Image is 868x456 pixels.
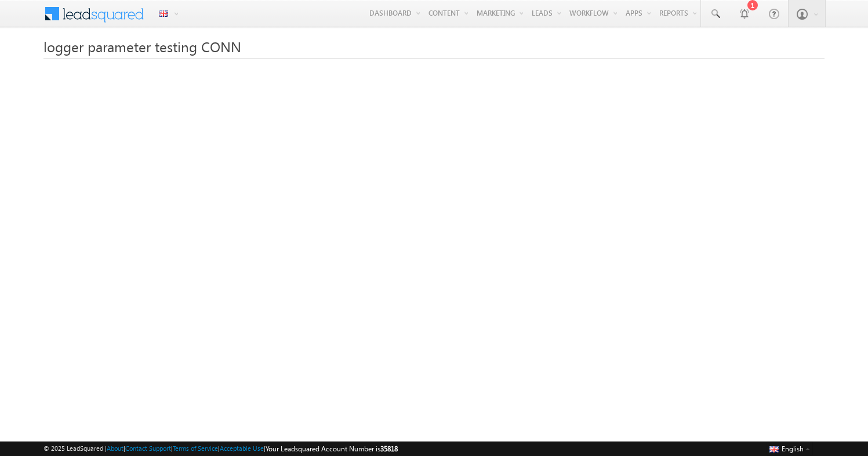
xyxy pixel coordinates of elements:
a: Contact Support [125,444,171,452]
a: About [107,444,124,452]
span: © 2025 LeadSquared | | | | | [43,443,398,454]
span: 35818 [380,444,398,453]
a: Acceptable Use [220,444,264,452]
span: logger parameter testing CONN [43,37,241,56]
span: Your Leadsquared Account Number is [266,444,398,453]
button: English [767,441,813,455]
span: English [782,444,804,453]
a: Terms of Service [173,444,218,452]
